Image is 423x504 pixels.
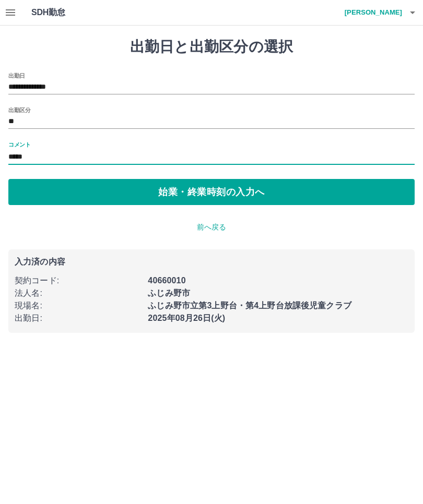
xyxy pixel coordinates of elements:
button: 始業・終業時刻の入力へ [8,179,415,205]
h1: 出勤日と出勤区分の選択 [8,38,415,56]
p: 前へ戻る [8,222,415,233]
b: ふじみ野市立第3上野台・第4上野台放課後児童クラブ [148,301,351,310]
label: コメント [8,140,30,148]
b: 40660010 [148,276,185,285]
p: 現場名 : [15,299,142,312]
b: 2025年08月26日(火) [148,314,225,322]
p: 出勤日 : [15,312,142,325]
p: 契約コード : [15,274,142,287]
p: 法人名 : [15,287,142,299]
p: 入力済の内容 [15,258,408,266]
b: ふじみ野市 [148,289,190,297]
label: 出勤日 [8,71,25,79]
label: 出勤区分 [8,106,30,114]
